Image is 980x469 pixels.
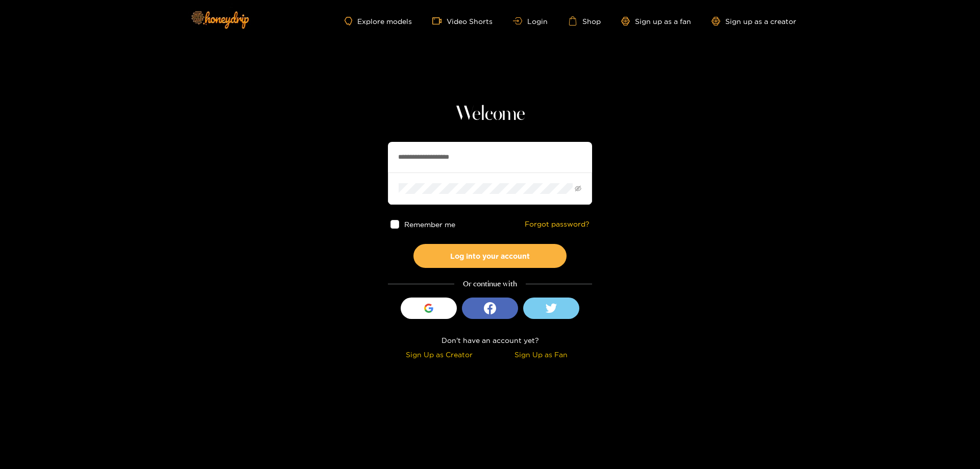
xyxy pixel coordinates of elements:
[413,244,567,268] button: Log into your account
[404,220,455,228] span: Remember me
[390,349,487,360] div: Sign Up as Creator
[432,16,447,26] span: video-camera
[432,16,493,26] a: Video Shorts
[712,17,796,26] a: Sign up as a creator
[621,17,691,26] a: Sign up as a fan
[345,17,412,26] a: Explore models
[493,349,590,360] div: Sign Up as Fan
[388,278,592,290] div: Or continue with
[388,334,592,346] div: Don't have an account yet?
[388,102,592,127] h1: Welcome
[575,185,581,192] span: eye-invisible
[568,16,601,26] a: Shop
[513,17,548,25] a: Login
[525,220,590,229] a: Forgot password?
